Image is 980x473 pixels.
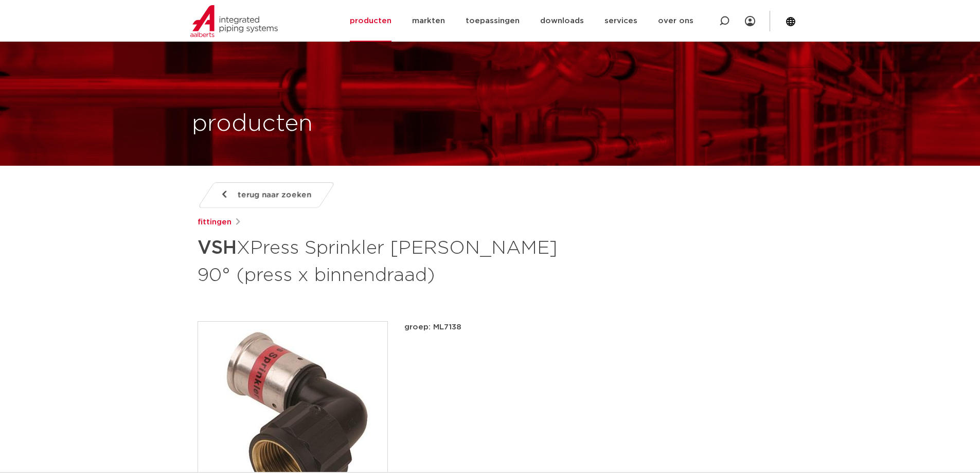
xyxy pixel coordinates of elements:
strong: VSH [198,239,237,257]
span: terug naar zoeken [238,187,311,203]
a: terug naar zoeken [197,182,335,208]
h1: producten [192,108,313,141]
h1: XPress Sprinkler [PERSON_NAME] 90° (press x binnendraad) [198,233,584,288]
a: fittingen [198,216,231,229]
p: groep: ML7138 [404,321,783,334]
